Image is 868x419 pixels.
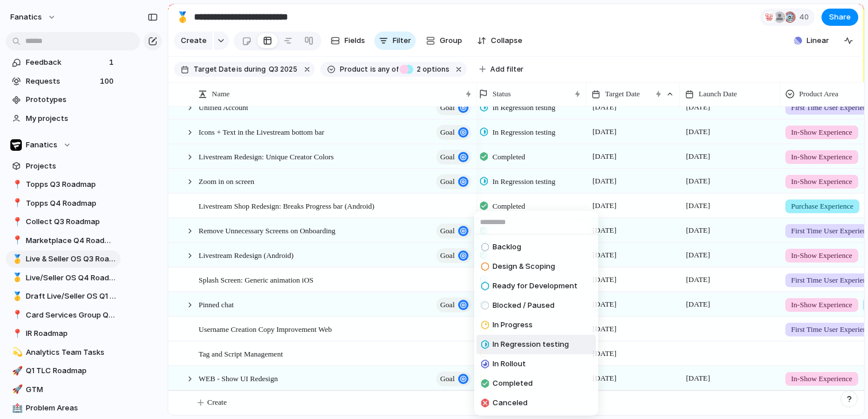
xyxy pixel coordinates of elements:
span: Backlog [493,241,521,253]
span: In Rollout [493,358,526,370]
span: Blocked / Paused [493,300,555,311]
span: Ready for Development [493,280,578,292]
span: Completed [493,378,533,389]
span: In Progress [493,319,533,331]
span: Design & Scoping [493,261,555,272]
span: In Regression testing [493,339,569,350]
span: Canceled [493,397,528,409]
